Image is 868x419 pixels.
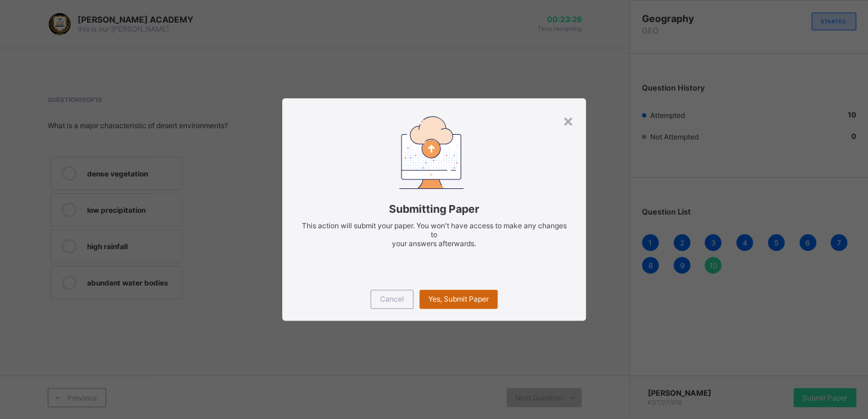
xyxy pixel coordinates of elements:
[428,294,489,303] span: Yes, Submit Paper
[399,116,464,188] img: submitting-paper.7509aad6ec86be490e328e6d2a33d40a.svg
[300,203,568,215] span: Submitting Paper
[302,221,567,248] span: This action will submit your paper. You won't have access to make any changes to your answers aft...
[563,110,574,131] div: ×
[380,294,404,303] span: Cancel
